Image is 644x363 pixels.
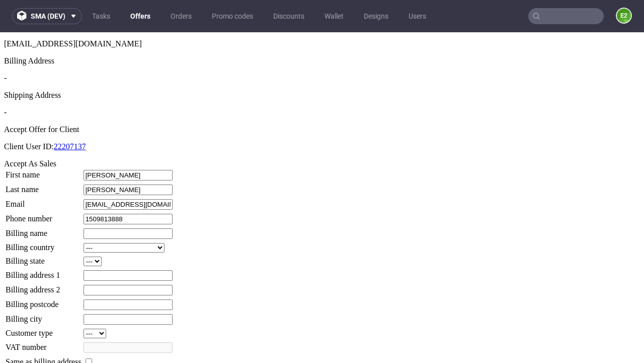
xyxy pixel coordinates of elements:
td: First name [5,137,82,149]
td: Customer type [5,296,82,307]
span: [EMAIL_ADDRESS][DOMAIN_NAME] [4,7,142,16]
button: sma (dev) [12,8,82,24]
td: Billing country [5,210,82,221]
a: Offers [124,8,156,24]
span: - [4,41,7,50]
td: Billing city [5,281,82,293]
a: Tasks [86,8,116,24]
td: Billing name [5,196,82,207]
td: Last name [5,152,82,163]
a: Users [403,8,432,24]
td: Billing address 1 [5,237,82,249]
figcaption: e2 [617,9,631,23]
td: Billing address 2 [5,252,82,264]
a: Designs [358,8,394,24]
div: Shipping Address [4,58,640,68]
td: Phone number [5,181,82,193]
a: Promo codes [206,8,259,24]
td: Email [5,166,82,178]
td: Billing state [5,224,82,234]
div: Accept As Sales [4,127,640,136]
div: Accept Offer for Client [4,93,640,102]
a: Discounts [267,8,310,24]
div: Billing Address [4,24,640,33]
td: Billing postcode [5,267,82,278]
a: Orders [165,8,198,24]
a: Wallet [318,8,350,24]
td: VAT number [5,310,82,321]
span: sma (dev) [31,13,65,20]
a: 22207137 [54,110,86,118]
td: Same as billing address [5,324,82,335]
span: - [4,76,7,84]
p: Client User ID: [4,110,640,119]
